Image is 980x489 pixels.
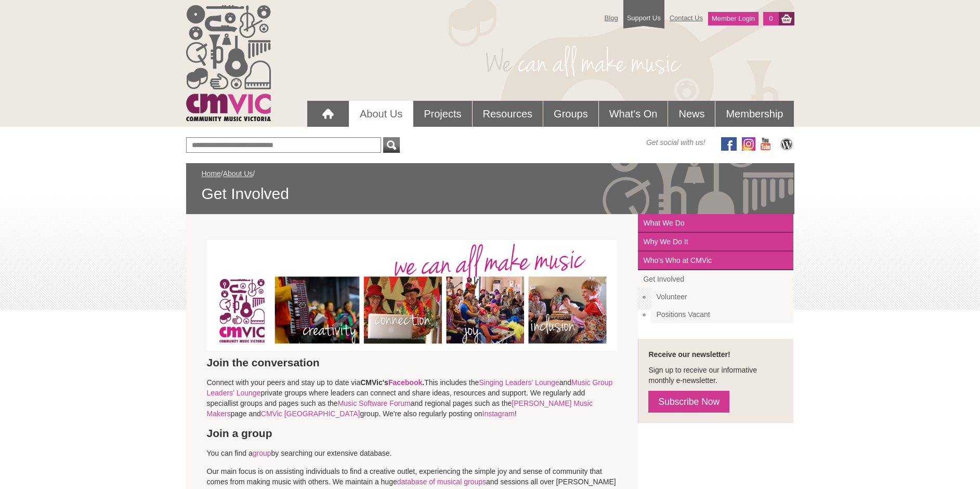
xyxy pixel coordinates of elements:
a: What's On [599,101,668,127]
a: Singing Leaders' Lounge [479,378,559,387]
a: Contact Us [664,9,708,27]
a: Music Software Forum [338,399,411,407]
a: database of musical groups [397,478,486,486]
div: / / [202,168,779,204]
a: [PERSON_NAME] Music Makers [207,399,593,418]
a: About Us [349,101,413,127]
p: Sign up to receive our informative monthly e-newsletter. [648,365,783,386]
h3: Join a group [207,427,618,440]
a: About Us [223,169,253,178]
a: Home [202,169,221,178]
a: Volunteer [651,288,793,306]
p: You can find a by searching our extensive database. [207,448,618,458]
a: Who's Who at CMVic [638,252,793,270]
a: Instagram [482,409,515,418]
strong: Receive our newsletter! [648,350,730,359]
a: Music Group Leaders' Lounge [207,378,613,397]
strong: CMVic's . [360,378,424,387]
a: Membership [715,101,793,127]
img: CMVic Blog [779,137,794,151]
p: Connect with your peers and stay up to date via This includes the and private groups where leader... [207,377,618,419]
a: 0 [763,12,778,25]
a: Get Involved [638,270,793,288]
a: Resources [473,101,543,127]
img: icon-instagram.png [742,137,755,151]
a: Subscribe Now [648,391,729,413]
a: Why We Do It [638,233,793,252]
h3: Join the conversation [207,356,618,369]
a: CMVic [GEOGRAPHIC_DATA] [261,409,360,418]
a: Groups [543,101,598,127]
span: Get Involved [202,184,779,204]
a: Projects [413,101,472,127]
img: cmvic_logo.png [186,5,271,121]
a: News [668,101,715,127]
a: Member Login [708,12,759,25]
a: Positions Vacant [651,306,793,323]
a: Facebook [388,378,422,387]
a: group [253,449,271,457]
a: Blog [599,9,623,27]
span: Get social with us! [646,137,705,148]
a: What We Do [638,214,793,233]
